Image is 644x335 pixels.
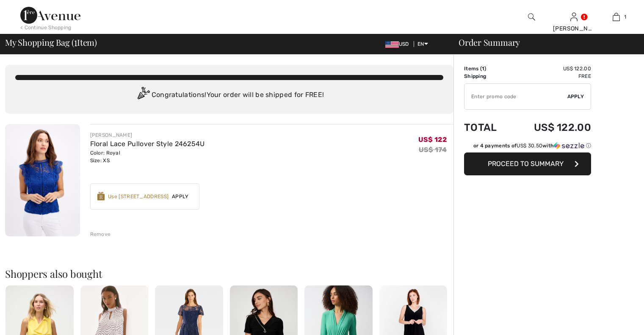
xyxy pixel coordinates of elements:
img: Floral Lace Pullover Style 246254U [5,124,80,236]
div: [PERSON_NAME] [553,24,594,33]
td: US$ 122.00 [510,113,591,142]
img: My Bag [613,12,620,22]
img: Sezzle [554,142,584,150]
span: 1 [482,66,484,72]
td: Items ( ) [464,65,510,72]
div: < Continue Shopping [20,24,72,31]
a: 1 [595,12,637,22]
div: Use [STREET_ADDRESS] [108,193,169,200]
img: US Dollar [385,41,399,48]
div: [PERSON_NAME] [90,131,205,139]
span: Proceed to Summary [488,160,564,168]
img: My Info [570,12,578,22]
button: Proceed to Summary [464,152,591,175]
div: or 4 payments ofUS$ 30.50withSezzle Click to learn more about Sezzle [464,142,591,152]
h2: Shoppers also bought [5,269,453,279]
div: Color: Royal Size: XS [90,149,205,164]
span: My Shopping Bag ( Item) [5,38,97,47]
td: Total [464,113,510,142]
s: US$ 174 [419,146,447,154]
span: US$ 30.50 [517,143,542,149]
span: Apply [169,193,192,200]
img: 1ère Avenue [20,7,80,24]
img: Reward-Logo.svg [97,192,105,200]
div: Congratulations! Your order will be shipped for FREE! [15,87,443,104]
img: search the website [528,12,535,22]
input: Promo code [464,84,567,109]
img: Congratulation2.svg [135,87,152,104]
span: 1 [74,36,77,47]
span: US$ 122 [418,136,447,144]
a: Sign In [570,13,578,21]
div: Remove [90,230,111,238]
td: Shipping [464,72,510,80]
span: EN [417,41,428,47]
span: Apply [567,93,584,100]
td: Free [510,72,591,80]
a: Floral Lace Pullover Style 246254U [90,140,205,148]
span: 1 [624,13,626,21]
div: or 4 payments of with [473,142,591,150]
td: US$ 122.00 [510,65,591,72]
div: Order Summary [448,38,639,47]
span: USD [385,41,412,47]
